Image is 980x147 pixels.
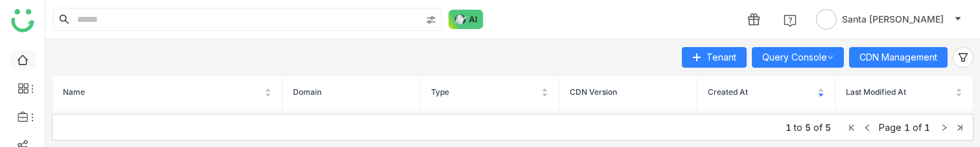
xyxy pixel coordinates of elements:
span: 1 [786,122,791,133]
span: Tenant [706,50,736,64]
span: 1 [924,122,930,133]
img: logo [11,9,34,32]
th: CDN Version [559,76,697,110]
span: Santa [PERSON_NAME] [842,12,944,26]
img: ask-buddy-normal.svg [449,10,484,29]
button: CDN Management [849,47,948,68]
span: of [813,122,822,133]
span: to [794,122,802,133]
img: search-type.svg [426,15,436,25]
span: 1 [904,122,910,133]
td: [DATE] 2:13 PM [835,110,974,145]
button: Santa [PERSON_NAME] [813,9,964,30]
a: Query Console [762,52,834,63]
th: Domain [283,76,421,110]
img: avatar [816,9,837,30]
td: [DATE] 2:13 PM [697,110,835,145]
span: CDN Management [859,50,937,64]
span: Page [879,122,902,133]
span: 5 [805,122,811,133]
span: 5 [825,122,831,133]
span: of [913,122,922,133]
img: help.svg [784,14,797,27]
button: Query Console [752,47,844,68]
td: PRODUCTION [421,110,559,145]
button: Tenant [682,47,747,68]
